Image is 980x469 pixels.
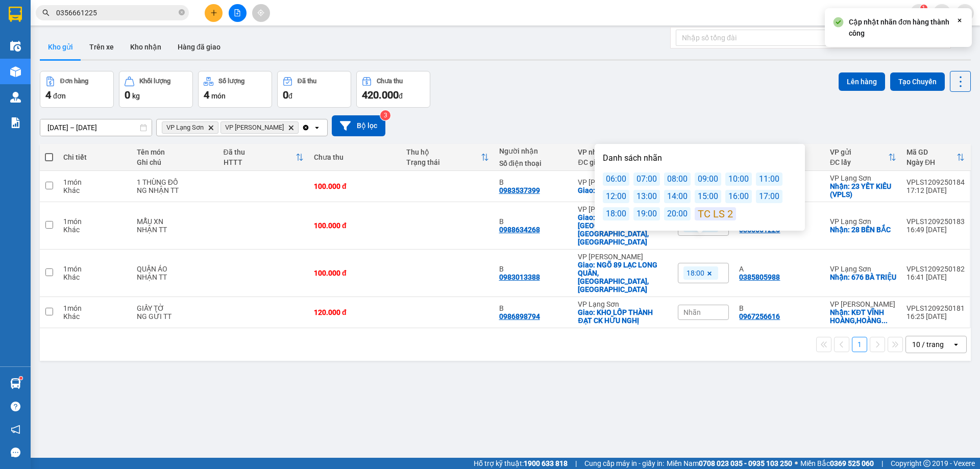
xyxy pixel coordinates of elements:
span: đ [288,92,292,100]
div: Khối lượng [139,78,170,85]
span: | [881,458,883,469]
span: đơn [53,92,66,100]
div: Giao: NGÕ 89 LẠC LONG QUÂN,TÂY HỒ,HÀ NỘI [578,261,668,293]
div: 0983013388 [499,273,540,281]
div: VPLS1209250183 [906,217,965,226]
th: Toggle SortBy [218,144,309,171]
span: copyright [923,460,930,467]
div: VP [PERSON_NAME] [578,205,668,213]
span: 18:00 [687,268,704,278]
span: Miền Nam [667,458,792,469]
th: Toggle SortBy [573,144,673,171]
button: Kho nhận [122,35,169,59]
span: 4 [45,89,51,101]
div: Số điện thoại [499,159,568,167]
button: Tạo Chuyến [890,72,945,91]
div: VP Lạng Sơn [830,217,896,226]
div: 18:00 [603,207,629,220]
input: Tìm tên, số ĐT hoặc mã đơn [56,7,177,18]
div: Nhận: KĐT VĨNH HOÀNG,HOÀNG MAI,HÀ NỘI [830,308,896,325]
div: NG NHẬN TT [137,186,213,194]
div: VP Lạng Sơn [578,300,668,308]
button: Đơn hàng4đơn [40,71,114,108]
span: 0 [283,89,288,101]
div: 16:41 [DATE] [906,273,965,281]
strong: 0369 525 060 [830,459,874,467]
div: Nhận: 676 BÀ TRIỆU [830,273,896,281]
span: | [575,458,577,469]
div: 1 THÙNG ĐỒ [137,178,213,186]
img: warehouse-icon [10,92,21,103]
div: 0967256616 [739,312,780,320]
div: 0385805988 [739,273,780,281]
span: vuhoa.duyquang12 [824,6,910,19]
div: Đã thu [224,148,296,156]
div: NG GỬI TT [137,312,213,320]
p: Danh sách nhãn [603,152,797,164]
div: Đơn hàng [60,78,88,85]
div: B [499,178,568,186]
div: 100.000 đ [314,221,396,230]
div: Ngày ĐH [906,158,957,166]
span: VP Minh Khai [225,124,284,132]
span: file-add [234,9,241,16]
div: 17:00 [756,190,782,203]
span: close-circle [179,9,185,15]
strong: 0708 023 035 - 0935 103 250 [699,459,792,467]
th: Toggle SortBy [901,144,970,171]
span: ⚪️ [795,461,798,465]
div: Trạng thái [406,158,480,166]
div: 0983537399 [499,186,540,194]
button: Đã thu0đ [277,71,351,108]
div: 07:00 [633,172,660,186]
span: 4 [204,89,209,101]
span: VP Lạng Sơn [166,124,204,132]
span: kg [132,92,140,100]
div: Giao: ROYAL CITY [578,186,668,194]
div: MẪU XN [137,217,213,226]
div: VP gửi [830,148,888,156]
div: 13:00 [633,190,660,203]
div: 1 món [63,265,126,273]
span: 0 [125,89,130,101]
span: 420.000 [362,89,399,101]
div: 15:00 [695,190,721,203]
div: 1 món [63,304,126,312]
div: A [739,265,819,273]
strong: 1900 633 818 [524,459,568,467]
div: Khác [63,273,126,281]
div: VPLS1209250182 [906,265,965,273]
span: notification [11,425,20,434]
div: Chưa thu [314,153,396,161]
div: ĐC giao [578,158,659,166]
span: aim [257,9,264,16]
input: Select a date range. [40,119,152,136]
div: 0986898794 [499,312,540,320]
div: Mã GD [906,148,957,156]
button: Trên xe [81,35,122,59]
span: message [11,448,20,457]
div: Chưa thu [377,78,403,85]
button: file-add [229,4,247,22]
button: Kho gửi [40,35,81,59]
svg: Close [955,16,964,24]
span: đ [399,92,403,100]
button: Lên hàng [839,72,885,91]
sup: 1 [920,5,927,12]
span: search [42,9,50,16]
svg: open [313,124,321,132]
button: plus [205,4,223,22]
div: Cập nhật nhãn đơn hàng thành công [849,16,955,39]
img: warehouse-icon [10,378,21,389]
div: VP Lạng Sơn [830,174,896,182]
div: Thu hộ [406,148,480,156]
span: 1 [922,5,925,12]
button: Hàng đã giao [169,35,229,59]
div: Số lượng [218,78,244,85]
div: GIẤY TỜ [137,304,213,312]
div: B [499,217,568,226]
div: 17:12 [DATE] [906,186,965,194]
span: ... [881,316,888,325]
img: warehouse-icon [10,66,21,77]
div: 16:25 [DATE] [906,312,965,320]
